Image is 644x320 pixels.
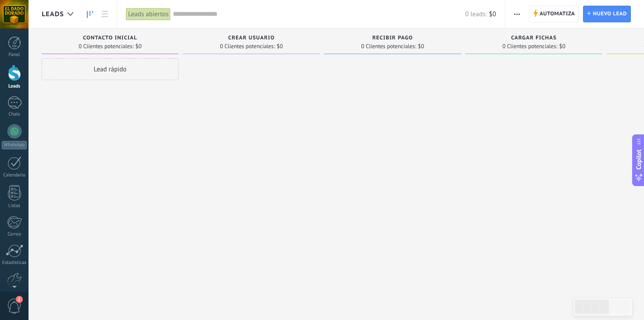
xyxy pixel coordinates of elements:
div: Crear Usuario [187,35,315,42]
span: 2 [16,296,23,303]
div: Estadísticas [2,260,27,266]
span: Recibir Pago [372,35,413,41]
div: Leads [2,84,27,89]
span: 0 Clientes potenciales: [502,44,557,49]
div: Cargar Fichas [470,35,598,42]
div: Panel [2,52,27,58]
div: Listas [2,203,27,209]
div: Contacto Inicial [46,35,174,42]
div: WhatsApp [2,141,27,149]
span: 0 Clientes potenciales: [79,44,133,49]
button: Más [511,6,523,22]
div: Lead rápido [42,58,179,80]
div: Leads abiertos [126,8,171,21]
a: Lista [97,6,112,23]
span: $0 [277,44,283,49]
span: 0 leads: [465,10,487,18]
a: Leads [82,6,97,23]
span: $0 [136,44,142,49]
span: 0 Clientes potenciales: [361,44,416,49]
span: Cargar Fichas [511,35,557,41]
span: Contacto Inicial [83,35,137,41]
span: Nuevo lead [593,6,627,22]
div: Chats [2,112,27,117]
div: Recibir Pago [329,35,457,42]
a: Automatiza [529,6,579,22]
span: Copilot [634,149,643,169]
div: Calendario [2,172,27,178]
span: Automatiza [540,6,575,22]
span: $0 [418,44,424,49]
span: $0 [559,44,565,49]
span: $0 [489,10,496,18]
a: Nuevo lead [583,6,631,22]
div: Correo [2,232,27,237]
span: Leads [42,10,64,18]
span: 0 Clientes potenciales: [220,44,275,49]
span: Crear Usuario [228,35,275,41]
